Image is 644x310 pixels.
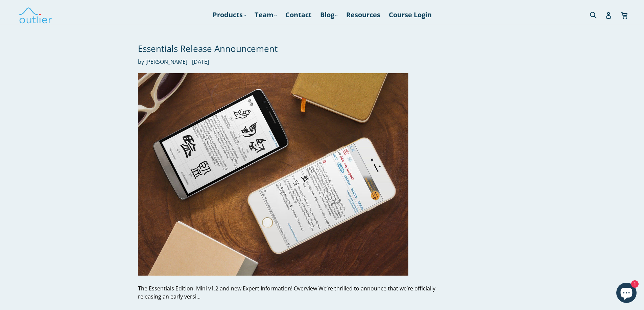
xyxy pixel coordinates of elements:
[138,43,278,55] a: Essentials Release Announcement
[209,9,249,21] a: Products
[588,8,607,22] input: Search
[614,283,639,305] inbox-online-store-chat: Shopify online store chat
[251,9,280,21] a: Team
[385,9,435,21] a: Course Login
[138,284,443,301] div: The Essentials Edition, Mini v1.2 and new Expert Information! Overview We’re thrilled to announce...
[138,73,408,276] img: Essentials Release Announcement
[282,9,315,21] a: Contact
[138,58,187,66] span: by [PERSON_NAME]
[192,58,209,65] time: [DATE]
[343,9,384,21] a: Resources
[19,5,52,25] img: Outlier Linguistics
[317,9,341,21] a: Blog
